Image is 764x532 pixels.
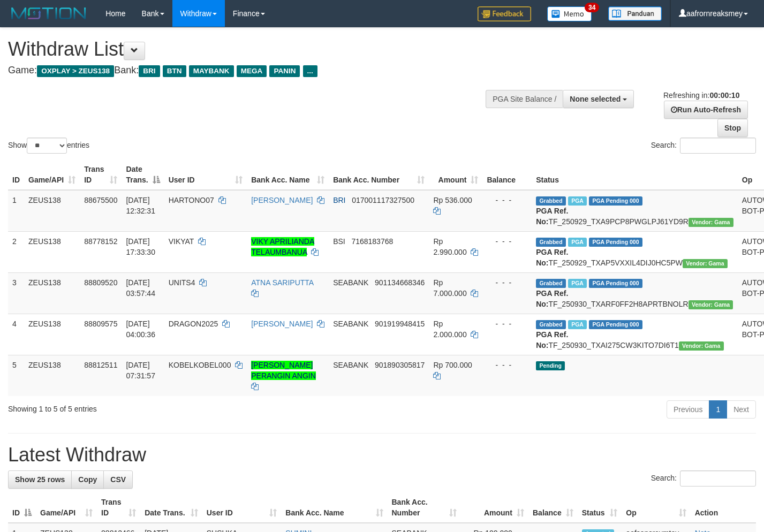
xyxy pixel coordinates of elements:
[680,138,756,154] input: Search:
[163,65,186,77] span: BTN
[478,6,531,21] img: Feedback.jpg
[536,248,568,267] b: PGA Ref. No:
[126,196,155,215] span: [DATE] 12:32:31
[27,138,67,154] select: Showentries
[433,320,466,339] span: Rp 2.000.000
[8,5,89,21] img: MOTION_logo.png
[532,272,738,314] td: TF_250930_TXARF0FF2H8APRTBNOLR
[8,444,756,466] h1: Latest Withdraw
[589,196,642,206] span: PGA Pending
[84,237,117,246] span: 88778152
[15,475,65,484] span: Show 25 rows
[487,195,527,206] div: - - -
[689,218,733,227] span: Vendor URL: https://trx31.1velocity.biz
[333,361,368,369] span: SEABANK
[568,196,587,206] span: Marked by aaftrukkakada
[375,361,425,369] span: Copy 901890305817 to clipboard
[251,361,316,380] a: [PERSON_NAME] PERANGIN ANGIN
[429,159,482,190] th: Amount: activate to sort column ascending
[126,320,155,339] span: [DATE] 04:00:36
[536,207,568,226] b: PGA Ref. No:
[589,320,642,329] span: PGA Pending
[333,196,345,204] span: BRI
[352,196,414,204] span: Copy 017001117327500 to clipboard
[568,238,587,247] span: Marked by aafchomsokheang
[122,159,164,190] th: Date Trans.: activate to sort column descending
[487,360,527,370] div: - - -
[84,196,117,204] span: 88675500
[622,492,690,523] th: Op: activate to sort column ascending
[281,492,387,523] th: Bank Acc. Name: activate to sort column ascending
[84,278,117,287] span: 88809520
[169,196,214,204] span: HARTONO07
[8,314,24,355] td: 4
[8,39,498,60] h1: Withdraw List
[532,190,738,232] td: TF_250929_TXA9PCP8PWGLPJ61YD9R
[139,65,160,77] span: BRI
[433,196,472,204] span: Rp 536.000
[563,90,634,108] button: None selected
[351,237,393,246] span: Copy 7168183768 to clipboard
[388,492,462,523] th: Bank Acc. Number: activate to sort column ascending
[589,279,642,288] span: PGA Pending
[375,278,425,287] span: Copy 901134668346 to clipboard
[486,90,563,108] div: PGA Site Balance /
[683,259,728,268] span: Vendor URL: https://trx31.1velocity.biz
[333,320,368,328] span: SEABANK
[536,238,566,247] span: Grabbed
[164,159,247,190] th: User ID: activate to sort column ascending
[570,95,621,103] span: None selected
[482,159,532,190] th: Balance
[84,361,117,369] span: 88812511
[71,470,104,489] a: Copy
[169,320,218,328] span: DRAGON2025
[8,190,24,232] td: 1
[97,492,140,523] th: Trans ID: activate to sort column ascending
[169,278,195,287] span: UNITS4
[578,492,622,523] th: Status: activate to sort column ascending
[24,231,80,272] td: ZEUS138
[8,492,36,523] th: ID: activate to sort column descending
[202,492,282,523] th: User ID: activate to sort column ascending
[24,159,80,190] th: Game/API: activate to sort column ascending
[237,65,267,77] span: MEGA
[536,361,565,370] span: Pending
[664,101,748,119] a: Run Auto-Refresh
[24,272,80,314] td: ZEUS138
[8,65,498,76] h4: Game: Bank:
[189,65,234,77] span: MAYBANK
[251,237,314,256] a: VIKY APRILIANDA TELAUMBANUA
[717,119,748,137] a: Stop
[679,341,724,351] span: Vendor URL: https://trx31.1velocity.biz
[727,400,756,419] a: Next
[8,272,24,314] td: 3
[532,159,738,190] th: Status
[303,65,317,77] span: ...
[24,190,80,232] td: ZEUS138
[269,65,300,77] span: PANIN
[547,6,592,21] img: Button%20Memo.svg
[8,138,89,154] label: Show entries
[333,237,345,246] span: BSI
[37,65,114,77] span: OXPLAY > ZEUS138
[461,492,528,523] th: Amount: activate to sort column ascending
[532,314,738,355] td: TF_250930_TXAI275CW3KITO7DI6T1
[487,277,527,288] div: - - -
[329,159,429,190] th: Bank Acc. Number: activate to sort column ascending
[536,289,568,308] b: PGA Ref. No:
[433,361,472,369] span: Rp 700.000
[84,320,117,328] span: 88809575
[589,238,642,247] span: PGA Pending
[691,492,756,523] th: Action
[8,355,24,396] td: 5
[8,159,24,190] th: ID
[433,278,466,298] span: Rp 7.000.000
[709,91,739,100] strong: 00:00:10
[663,91,739,100] span: Refreshing in:
[251,320,313,328] a: [PERSON_NAME]
[78,475,97,484] span: Copy
[251,196,313,204] a: [PERSON_NAME]
[528,492,578,523] th: Balance: activate to sort column ascending
[103,470,133,489] a: CSV
[651,470,756,487] label: Search:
